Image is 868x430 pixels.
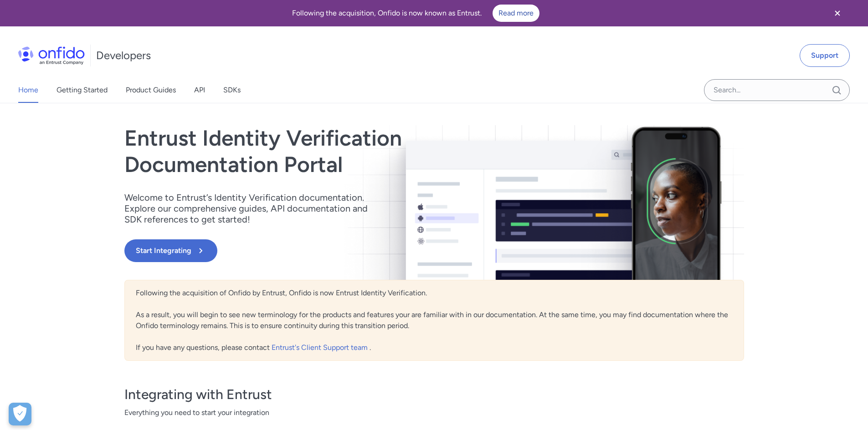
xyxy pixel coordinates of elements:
input: Onfido search input field [704,79,850,101]
a: Read more [493,5,539,22]
div: Cookie Preferences [9,403,31,425]
svg: Close banner [832,8,843,19]
a: API [194,77,205,103]
button: Close banner [821,2,854,25]
h1: Developers [96,48,151,63]
h3: Integrating with Entrust [124,385,744,404]
button: Start Integrating [124,239,217,262]
button: Open Preferences [9,403,31,425]
a: Home [18,77,38,103]
p: Welcome to Entrust’s Identity Verification documentation. Explore our comprehensive guides, API d... [124,192,380,225]
img: Onfido Logo [18,46,85,65]
a: Support [800,44,850,67]
a: SDKs [223,77,241,103]
a: Entrust's Client Support team [272,343,370,352]
a: Product Guides [126,77,176,103]
h1: Entrust Identity Verification Documentation Portal [124,125,558,177]
div: Following the acquisition of Onfido by Entrust, Onfido is now Entrust Identity Verification. As a... [124,280,744,361]
span: Everything you need to start your integration [124,407,744,418]
a: Getting Started [56,77,108,103]
a: Start Integrating [124,239,558,262]
div: Following the acquisition, Onfido is now known as Entrust. [11,5,821,22]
